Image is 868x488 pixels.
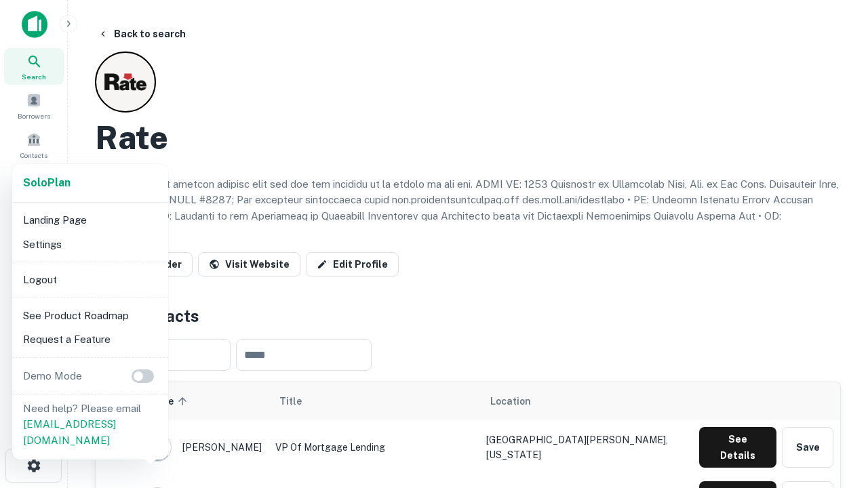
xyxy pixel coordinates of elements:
p: Demo Mode [18,368,87,384]
li: Request a Feature [18,327,163,352]
a: SoloPlan [23,175,71,191]
li: See Product Roadmap [18,304,163,328]
p: Need help? Please email [23,401,157,449]
li: Settings [18,232,163,257]
li: Logout [18,268,163,292]
strong: Solo Plan [23,176,71,189]
li: Landing Page [18,208,163,232]
iframe: Chat Widget [800,336,868,401]
a: [EMAIL_ADDRESS][DOMAIN_NAME] [23,418,116,446]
